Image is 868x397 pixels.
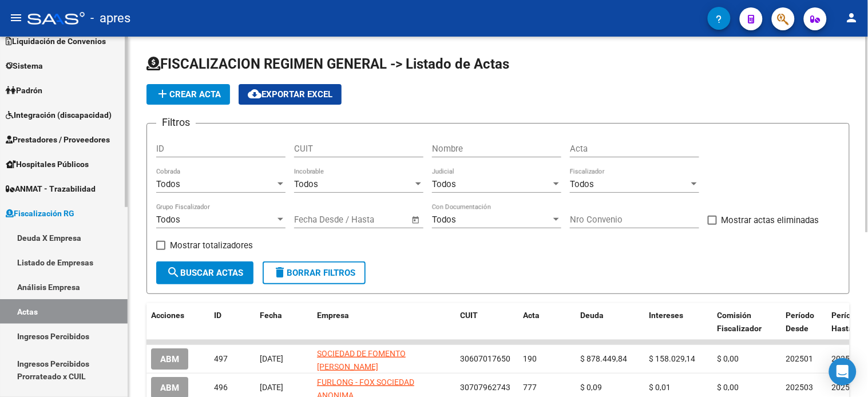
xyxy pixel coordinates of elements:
[6,35,106,47] span: Liquidación de Convenios
[351,215,406,225] input: Fecha fin
[829,358,857,386] div: Open Intercom Messenger
[156,215,180,225] span: Todos
[255,303,312,341] datatable-header-cell: Fecha
[156,261,253,284] button: Buscar Actas
[644,303,713,341] datatable-header-cell: Intereses
[156,114,196,130] h3: Filtros
[523,311,540,320] span: Acta
[6,182,96,195] span: ANMAT - Trazabilidad
[239,84,342,105] button: Exportar EXCEL
[317,311,349,320] span: Empresa
[214,354,228,363] span: 497
[576,303,644,341] datatable-header-cell: Deuda
[160,354,179,364] span: ABM
[260,383,283,392] span: [DATE]
[167,265,180,279] mat-icon: search
[649,383,671,392] span: $ 0,01
[6,109,112,121] span: Integración (discapacidad)
[90,6,130,31] span: - apres
[214,311,221,320] span: ID
[580,311,604,320] span: Deuda
[832,311,861,333] span: Período Hasta
[718,354,739,363] span: $ 0,00
[6,158,89,170] span: Hospitales Públicos
[167,268,243,278] span: Buscar Actas
[156,89,221,100] span: Crear Acta
[713,303,782,341] datatable-header-cell: Comisión Fiscalizador
[410,213,423,227] button: Open calendar
[156,87,169,101] mat-icon: add
[782,303,827,341] datatable-header-cell: Período Desde
[649,311,683,320] span: Intereses
[260,311,282,320] span: Fecha
[260,354,283,363] span: [DATE]
[6,84,42,97] span: Padrón
[151,311,184,320] span: Acciones
[146,84,230,105] button: Crear Acta
[722,213,819,227] span: Mostrar actas eliminadas
[523,354,537,363] span: 190
[273,268,355,278] span: Borrar Filtros
[160,383,179,393] span: ABM
[455,303,518,341] datatable-header-cell: CUIT
[832,354,859,363] span: 202504
[248,89,332,100] span: Exportar EXCEL
[209,303,255,341] datatable-header-cell: ID
[312,303,455,341] datatable-header-cell: Empresa
[214,383,228,392] span: 496
[518,303,576,341] datatable-header-cell: Acta
[460,383,510,392] span: 30707962743
[570,179,594,189] span: Todos
[460,311,478,320] span: CUIT
[432,215,456,225] span: Todos
[6,133,110,146] span: Prestadores / Proveedores
[9,11,23,25] mat-icon: menu
[156,179,180,189] span: Todos
[523,383,537,392] span: 777
[151,348,188,370] button: ABM
[146,56,509,72] span: FISCALIZACION REGIMEN GENERAL -> Listado de Actas
[294,179,318,189] span: Todos
[432,179,456,189] span: Todos
[580,354,627,363] span: $ 878.449,84
[263,261,366,284] button: Borrar Filtros
[248,87,261,101] mat-icon: cloud_download
[317,349,406,371] span: SOCIEDAD DE FOMENTO [PERSON_NAME]
[273,265,287,279] mat-icon: delete
[845,11,859,25] mat-icon: person
[170,239,253,252] span: Mostrar totalizadores
[6,207,74,220] span: Fiscalización RG
[6,59,43,72] span: Sistema
[294,215,340,225] input: Fecha inicio
[718,383,739,392] span: $ 0,00
[786,383,814,392] span: 202503
[649,354,696,363] span: $ 158.029,14
[460,354,510,363] span: 30607017650
[832,383,859,392] span: 202505
[718,311,762,333] span: Comisión Fiscalizador
[580,383,602,392] span: $ 0,09
[786,311,815,333] span: Período Desde
[146,303,209,341] datatable-header-cell: Acciones
[786,354,814,363] span: 202501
